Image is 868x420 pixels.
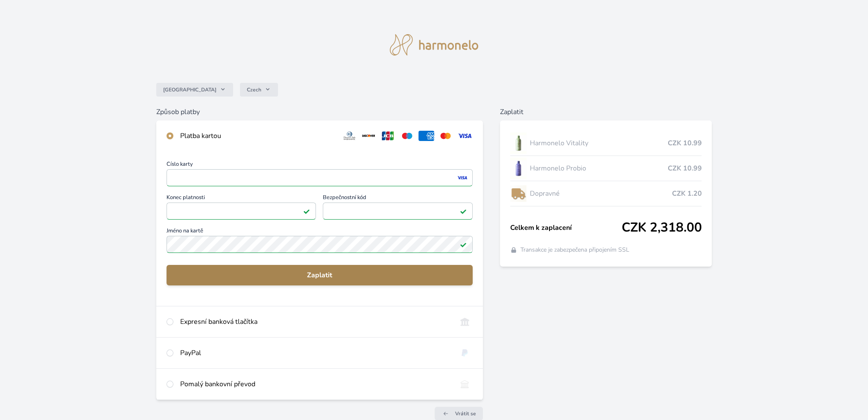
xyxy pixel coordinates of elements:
[621,220,701,235] span: CZK 2,318.00
[510,158,526,179] img: CLEAN_PROBIO_se_stinem_x-lo.jpg
[327,205,469,217] iframe: Iframe pro bezpečnostní kód
[667,163,701,173] span: CZK 10.99
[167,265,473,285] button: Zaplatit
[180,131,335,141] div: Platba kartou
[180,317,450,327] div: Expresní banková tlačítka
[167,195,316,203] span: Konec platnosti
[672,188,701,199] span: CZK 1.20
[323,195,473,203] span: Bezpečnostní kód
[163,86,216,93] span: [GEOGRAPHIC_DATA]
[456,174,468,182] img: visa
[460,208,467,214] img: Platné pole
[457,131,473,141] img: visa.svg
[361,131,377,141] img: discover.svg
[380,131,396,141] img: jcb.svg
[399,131,415,141] img: maestro.svg
[460,241,467,248] img: Platné pole
[530,188,672,199] span: Dopravné
[457,379,473,389] img: bankTransfer_IBAN.svg
[667,138,701,148] span: CZK 10.99
[455,410,476,417] span: Vrátit se
[438,131,453,141] img: mc.svg
[510,223,622,233] span: Celkem k zaplacení
[167,236,473,253] input: Jméno na kartěPlatné pole
[457,348,473,358] img: paypal.svg
[342,131,357,141] img: diners.svg
[520,246,629,254] span: Transakce je zabezpečena připojením SSL
[173,270,466,280] span: Zaplatit
[167,228,473,236] span: Jméno na kartě
[180,379,450,389] div: Pomalý bankovní převod
[180,348,450,358] div: PayPal
[247,86,261,93] span: Czech
[390,34,479,56] img: logo.svg
[510,132,526,154] img: CLEAN_VITALITY_se_stinem_x-lo.jpg
[418,131,434,141] img: amex.svg
[530,138,668,148] span: Harmonelo Vitality
[457,317,473,327] img: onlineBanking_CZ.svg
[167,162,473,169] span: Číslo karty
[156,83,233,97] button: [GEOGRAPHIC_DATA]
[303,208,310,214] img: Platné pole
[240,83,278,97] button: Czech
[156,107,483,117] h6: Způsob platby
[510,183,526,204] img: delivery-lo.png
[170,205,313,217] iframe: Iframe pro datum vypršení platnosti
[530,163,668,173] span: Harmonelo Probio
[170,172,469,184] iframe: Iframe pro číslo karty
[500,107,712,117] h6: Zaplatit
